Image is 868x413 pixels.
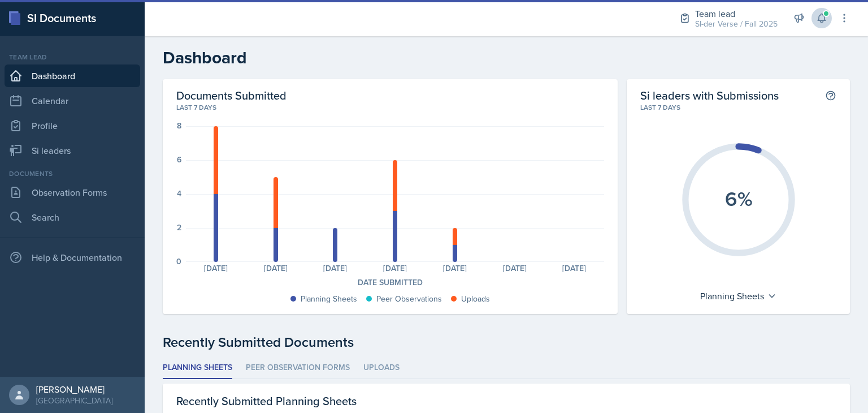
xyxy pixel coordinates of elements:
[176,88,604,102] h2: Documents Submitted
[36,395,112,406] div: [GEOGRAPHIC_DATA]
[301,293,357,305] div: Planning Sheets
[306,264,366,272] div: [DATE]
[5,52,140,62] div: Team lead
[177,190,181,197] div: 4
[186,264,246,272] div: [DATE]
[5,139,140,162] a: Si leaders
[695,18,778,30] div: SI-der Verse / Fall 2025
[176,102,604,113] div: Last 7 days
[461,293,490,305] div: Uploads
[365,264,425,272] div: [DATE]
[163,48,850,68] h2: Dashboard
[485,264,545,272] div: [DATE]
[5,169,140,179] div: Documents
[695,287,782,305] div: Planning Sheets
[246,264,306,272] div: [DATE]
[36,384,112,395] div: [PERSON_NAME]
[376,293,442,305] div: Peer Observations
[176,277,604,289] div: Date Submitted
[640,88,779,102] h2: Si leaders with Submissions
[163,357,232,379] li: Planning Sheets
[5,64,140,87] a: Dashboard
[177,122,181,130] div: 8
[5,181,140,204] a: Observation Forms
[5,114,140,137] a: Profile
[363,357,400,379] li: Uploads
[724,184,752,213] text: 6%
[176,257,181,265] div: 0
[246,357,350,379] li: Peer Observation Forms
[5,246,140,269] div: Help & Documentation
[545,264,605,272] div: [DATE]
[425,264,485,272] div: [DATE]
[177,156,181,164] div: 6
[5,206,140,229] a: Search
[640,102,836,113] div: Last 7 days
[695,7,778,20] div: Team lead
[163,332,850,352] div: Recently Submitted Documents
[5,89,140,112] a: Calendar
[177,223,181,231] div: 2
